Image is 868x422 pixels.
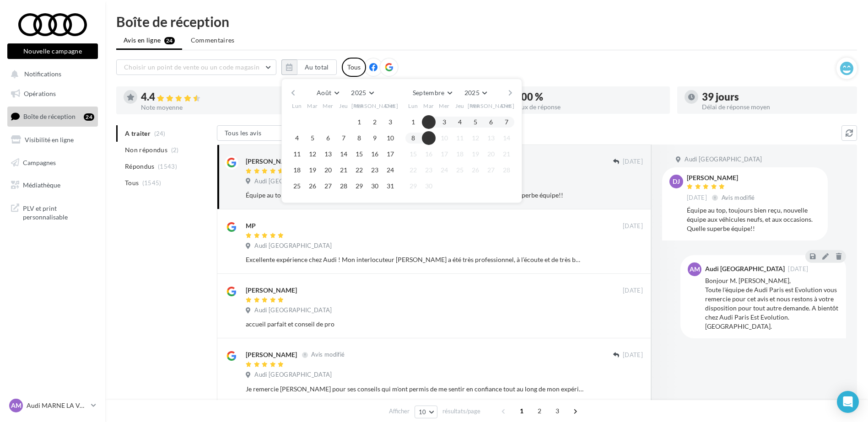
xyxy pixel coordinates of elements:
span: 2025 [464,89,480,96]
div: Tous [342,58,366,77]
span: (1543) [158,163,177,170]
button: 23 [368,163,382,177]
span: AM [11,401,22,410]
div: [PERSON_NAME] [687,175,757,181]
div: 4.4 [141,92,289,102]
button: 22 [352,163,366,177]
span: [DATE] [687,194,707,202]
button: 12 [469,131,482,145]
button: 17 [383,147,397,161]
div: [PERSON_NAME] [246,286,297,295]
div: Équipe au top, toujours bien reçu, nouvelle équipe aux véhicules neufs, et aux occasions. Quelle ... [246,191,583,200]
button: 14 [500,131,513,145]
span: DJ [673,177,680,186]
button: 10 [437,131,451,145]
button: 18 [453,147,467,161]
button: 2 [368,115,382,129]
button: 19 [469,147,482,161]
button: Au total [297,59,337,75]
span: [DATE] [788,266,808,272]
button: 18 [290,163,304,177]
span: Audi [GEOGRAPHIC_DATA] [254,306,332,315]
a: Médiathèque [5,176,100,195]
span: Avis modifié [311,351,345,358]
span: Mer [439,102,450,110]
button: 19 [306,163,319,177]
button: 23 [422,163,436,177]
span: Opérations [24,90,56,97]
button: Septembre [409,86,456,99]
span: Médiathèque [23,181,60,189]
button: 28 [337,179,350,193]
button: 15 [352,147,366,161]
button: 25 [453,163,467,177]
span: [PERSON_NAME] [351,102,399,110]
button: 26 [469,163,482,177]
span: Mer [323,102,334,110]
button: 6 [321,131,335,145]
button: Nouvelle campagne [7,43,98,59]
span: Jeu [339,102,348,110]
div: Délai de réponse moyen [702,104,850,110]
button: 21 [500,147,513,161]
span: 1 [514,404,529,418]
button: 10 [415,406,438,418]
span: Lun [292,102,302,110]
a: Campagnes [5,153,100,172]
span: Audi [GEOGRAPHIC_DATA] [254,242,332,250]
button: 7 [337,131,350,145]
span: PLV et print personnalisable [23,202,94,222]
button: 20 [321,163,335,177]
span: Août [317,89,331,96]
span: Jeu [455,102,464,110]
span: Audi [GEOGRAPHIC_DATA] [685,155,762,164]
span: [PERSON_NAME] [468,102,515,110]
span: [DATE] [623,222,643,230]
button: 1 [352,115,366,129]
a: AM Audi MARNE LA VALLEE [7,397,98,414]
button: 5 [469,115,482,129]
span: Mar [307,102,318,110]
div: MP [246,221,256,230]
button: 5 [306,131,319,145]
div: 39 jours [702,92,850,102]
span: (1545) [142,179,162,187]
span: (2) [171,146,179,154]
button: 11 [290,147,304,161]
a: Boîte de réception24 [5,107,100,126]
button: 17 [437,147,451,161]
button: 24 [383,163,397,177]
button: 8 [406,131,420,145]
button: Choisir un point de vente ou un code magasin [116,59,276,75]
p: Audi MARNE LA VALLEE [27,401,87,410]
div: Boîte de réception [116,15,857,28]
button: 22 [406,163,420,177]
span: Dim [501,102,512,110]
a: PLV et print personnalisable [5,198,100,225]
button: 12 [306,147,319,161]
button: Au total [281,59,337,75]
div: Taux de réponse [515,104,663,110]
button: 10 [383,131,397,145]
button: Tous les avis [217,125,308,141]
span: [DATE] [623,287,643,295]
button: 16 [368,147,382,161]
button: 21 [337,163,350,177]
button: 29 [406,179,420,193]
div: Je remercie [PERSON_NAME] pour ses conseils qui m'ont permis de me sentir en confiance tout au lo... [246,385,583,394]
button: 1 [406,115,420,129]
div: Open Intercom Messenger [837,391,859,413]
button: 27 [321,179,335,193]
span: 10 [419,408,426,416]
a: Opérations [5,84,100,103]
div: Bonjour M. [PERSON_NAME], Toute l'équipe de Audi Paris est Evolution vous remercie pour cet avis ... [705,276,839,331]
span: Notifications [24,70,61,78]
span: Répondus [125,162,155,171]
span: Audi [GEOGRAPHIC_DATA] [254,371,332,379]
button: 9 [422,131,436,145]
button: 2 [422,115,436,129]
button: 3 [383,115,397,129]
span: Campagnes [23,158,56,166]
button: 25 [290,179,304,193]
